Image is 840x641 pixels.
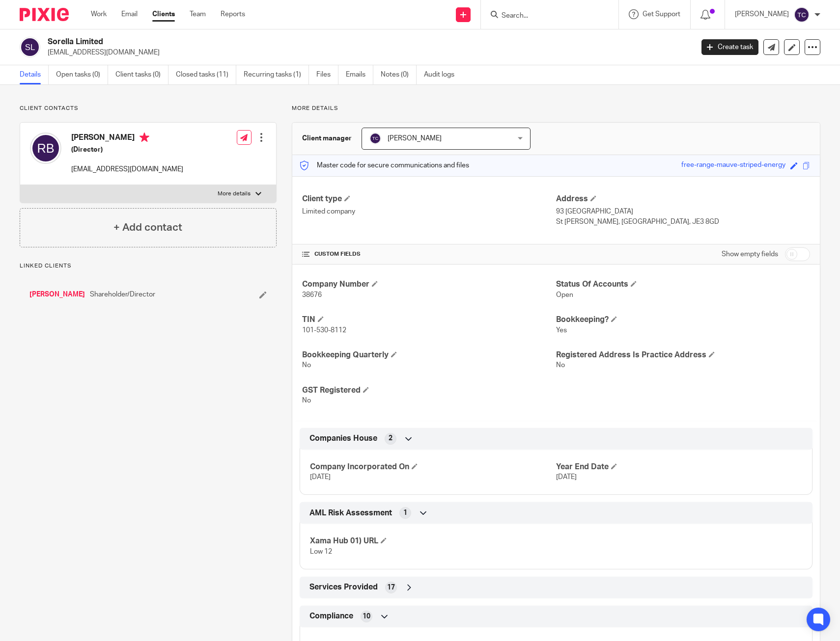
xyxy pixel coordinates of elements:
[121,9,138,19] a: Email
[310,462,556,472] h4: Company Incorporated On
[363,612,370,621] span: 10
[20,37,40,57] img: svg%3E
[309,433,377,444] span: Companies House
[20,65,49,84] a: Details
[29,290,85,299] a: [PERSON_NAME]
[71,164,183,174] p: [EMAIL_ADDRESS][DOMAIN_NAME]
[71,145,183,155] h5: (Director)
[316,65,338,84] a: Files
[152,9,175,19] a: Clients
[48,37,559,47] h2: Sorella Limited
[310,536,556,546] h4: Xama Hub 01) URL
[302,279,556,290] h4: Company Number
[381,65,417,84] a: Notes (0)
[424,65,462,84] a: Audit logs
[176,65,236,84] a: Closed tasks (11)
[20,105,277,112] p: Client contacts
[302,134,352,143] h3: Client manager
[302,250,556,258] h4: CUSTOM FIELDS
[30,133,61,164] img: svg%3E
[302,292,322,298] span: 38676
[309,508,392,518] span: AML Risk Assessment
[556,292,573,298] span: Open
[556,207,810,216] p: 93 [GEOGRAPHIC_DATA]
[302,315,556,325] h4: TIN
[722,249,778,259] label: Show empty fields
[556,462,802,472] h4: Year End Date
[501,12,589,21] input: Search
[90,290,155,299] span: Shareholder/Director
[20,262,277,270] p: Linked clients
[556,474,577,481] span: [DATE]
[556,194,810,204] h4: Address
[300,160,469,170] p: Master code for secure communications and files
[643,11,680,18] span: Get Support
[302,362,311,369] span: No
[302,397,311,404] span: No
[302,327,346,334] span: 101-530-8112
[735,9,789,19] p: [PERSON_NAME]
[115,65,168,84] a: Client tasks (0)
[140,133,149,142] i: Primary
[387,583,395,592] span: 17
[20,8,69,21] img: Pixie
[556,327,567,334] span: Yes
[244,65,309,84] a: Recurring tasks (1)
[48,48,687,57] p: [EMAIL_ADDRESS][DOMAIN_NAME]
[302,194,556,204] h4: Client type
[556,315,810,325] h4: Bookkeeping?
[388,135,442,142] span: [PERSON_NAME]
[218,190,251,198] p: More details
[302,385,556,396] h4: GST Registered
[56,65,108,84] a: Open tasks (0)
[556,279,810,290] h4: Status Of Accounts
[71,133,183,145] h4: [PERSON_NAME]
[190,9,206,19] a: Team
[302,207,556,216] p: Limited company
[221,9,245,19] a: Reports
[556,362,565,369] span: No
[556,350,810,360] h4: Registered Address Is Practice Address
[302,350,556,360] h4: Bookkeeping Quarterly
[681,160,785,171] div: free-range-mauve-striped-energy
[369,133,381,144] img: svg%3E
[113,220,182,235] h4: + Add contact
[403,508,407,518] span: 1
[346,65,373,84] a: Emails
[701,39,758,55] a: Create task
[310,474,331,481] span: [DATE]
[794,7,810,23] img: svg%3E
[556,217,810,227] p: St [PERSON_NAME], [GEOGRAPHIC_DATA], JE3 8GD
[292,105,820,112] p: More details
[310,548,332,555] span: Low 12
[91,9,107,19] a: Work
[309,611,353,621] span: Compliance
[389,433,392,443] span: 2
[309,582,378,592] span: Services Provided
